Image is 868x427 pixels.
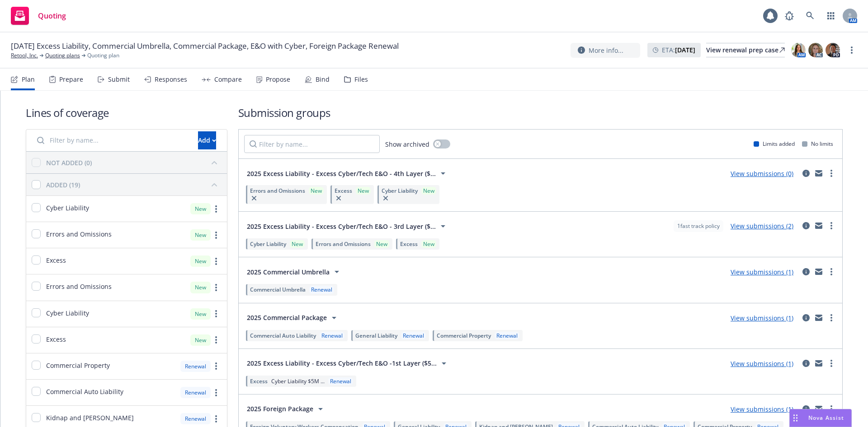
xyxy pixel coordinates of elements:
[211,361,222,371] a: more
[813,404,824,414] a: mail
[46,255,66,265] span: Excess
[250,377,268,385] span: Excess
[731,314,793,322] a: View submissions (1)
[309,187,324,195] div: New
[801,404,811,414] a: circleInformation
[374,240,389,248] div: New
[813,312,824,323] a: mail
[589,46,623,55] span: More info...
[731,359,793,368] a: View submissions (1)
[7,3,70,28] a: Quoting
[801,266,811,277] a: circleInformation
[421,187,436,195] div: New
[247,169,436,178] span: 2025 Excess Liability - Excess Cyber/Tech E&O - 4th Layer ($...
[211,256,222,267] a: more
[211,387,222,398] a: more
[244,309,342,327] button: 2025 Commercial Package
[328,377,353,385] div: Renewal
[45,51,80,60] a: Quoting plans
[437,332,491,339] span: Commercial Property
[826,312,837,323] a: more
[46,282,112,291] span: Errors and Omissions
[250,240,286,248] span: Cyber Liability
[247,358,437,368] span: 2025 Excess Liability - Excess Cyber/Tech E&O -1st Layer ($5...
[46,387,123,396] span: Commercial Auto Liability
[790,409,801,427] div: Drag to move
[211,230,222,241] a: more
[87,51,119,60] span: Quoting plan
[46,158,92,167] div: NOT ADDED (0)
[155,76,187,83] div: Responses
[244,354,452,372] button: 2025 Excess Liability - Excess Cyber/Tech E&O -1st Layer ($5...
[813,358,824,369] a: mail
[677,222,720,230] span: 1 fast track policy
[354,76,368,83] div: Files
[11,41,399,51] span: [DATE] Excess Liability, Commercial Umbrella, Commercial Package, E&O with Cyber, Foreign Package...
[190,203,211,214] div: New
[290,240,305,248] div: New
[808,414,844,422] span: Nova Assist
[706,43,785,57] div: View renewal prep case
[802,140,833,148] div: No limits
[826,220,837,231] a: more
[211,204,222,214] a: more
[190,255,211,267] div: New
[791,43,806,57] img: photo
[826,266,837,277] a: more
[46,203,89,213] span: Cyber Liability
[244,164,451,182] button: 2025 Excess Liability - Excess Cyber/Tech E&O - 4th Layer ($...
[11,51,38,60] a: Retool, Inc.
[789,409,852,427] button: Nova Assist
[46,361,110,370] span: Commercial Property
[813,220,824,231] a: mail
[46,155,222,170] button: NOT ADDED (0)
[198,131,216,149] button: Add
[46,308,89,318] span: Cyber Liability
[731,405,793,413] a: View submissions (1)
[495,332,519,339] div: Renewal
[250,332,316,339] span: Commercial Auto Liability
[180,387,211,398] div: Renewal
[662,45,695,55] span: ETA :
[238,105,843,120] h1: Submission groups
[826,358,837,369] a: more
[244,217,451,235] button: 2025 Excess Liability - Excess Cyber/Tech E&O - 3rd Layer ($...
[190,334,211,346] div: New
[754,140,795,148] div: Limits added
[731,222,793,230] a: View submissions (2)
[826,43,840,57] img: photo
[385,139,429,149] span: Show archived
[731,268,793,276] a: View submissions (1)
[46,180,80,190] div: ADDED (19)
[180,361,211,372] div: Renewal
[247,404,313,413] span: 2025 Foreign Package
[244,263,345,281] button: 2025 Commercial Umbrella
[813,168,824,179] a: mail
[32,131,193,149] input: Filter by name...
[826,404,837,414] a: more
[826,168,837,179] a: more
[808,43,823,57] img: photo
[731,169,793,178] a: View submissions (0)
[271,377,325,385] span: Cyber Liability $5M ...
[801,312,811,323] a: circleInformation
[801,168,811,179] a: circleInformation
[211,413,222,424] a: more
[356,187,371,195] div: New
[46,229,112,239] span: Errors and Omissions
[180,413,211,424] div: Renewal
[335,187,352,195] span: Excess
[250,187,305,195] span: Errors and Omissions
[108,76,130,83] div: Submit
[801,358,811,369] a: circleInformation
[813,266,824,277] a: mail
[382,187,418,195] span: Cyber Liability
[211,334,222,345] a: more
[46,334,66,344] span: Excess
[571,43,640,58] button: More info...
[421,240,436,248] div: New
[309,286,334,293] div: Renewal
[190,282,211,293] div: New
[211,308,222,319] a: more
[400,240,418,248] span: Excess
